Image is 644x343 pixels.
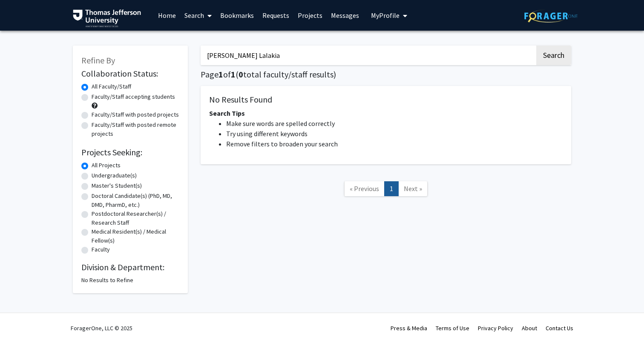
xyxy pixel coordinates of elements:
a: About [522,324,537,332]
a: Bookmarks [216,0,258,30]
label: All Projects [92,161,121,170]
label: Faculty/Staff with posted projects [92,110,179,119]
a: Contact Us [546,324,573,332]
label: Doctoral Candidate(s) (PhD, MD, DMD, PharmD, etc.) [92,192,179,209]
span: Search Tips [209,109,245,117]
span: Refine By [81,55,115,66]
li: Make sure words are spelled correctly [226,118,563,129]
label: Faculty [92,245,110,254]
img: Thomas Jefferson University Logo [73,9,141,27]
a: 1 [384,181,399,196]
div: No Results to Refine [81,276,179,285]
iframe: Chat [6,305,36,337]
label: Faculty/Staff with posted remote projects [92,120,179,138]
h1: Page of ( total faculty/staff results) [201,69,571,80]
span: Next » [404,184,422,193]
img: ForagerOne Logo [524,9,578,23]
label: Undergraduate(s) [92,171,137,180]
span: 1 [218,69,223,80]
span: « Previous [350,184,379,193]
a: Messages [327,0,363,30]
label: Medical Resident(s) / Medical Fellow(s) [92,227,179,245]
div: ForagerOne, LLC © 2025 [71,313,132,343]
h2: Division & Department: [81,262,179,272]
a: Press & Media [391,324,427,332]
label: Postdoctoral Researcher(s) / Research Staff [92,209,179,227]
h2: Projects Seeking: [81,147,179,157]
li: Remove filters to broaden your search [226,139,563,149]
h5: No Results Found [209,94,563,105]
a: Privacy Policy [478,324,513,332]
label: Master's Student(s) [92,181,142,190]
span: My Profile [371,11,400,20]
label: Faculty/Staff accepting students [92,92,175,101]
a: Projects [293,0,327,30]
span: 0 [239,69,243,80]
input: Search Keywords [201,46,535,65]
button: Search [536,46,571,65]
label: All Faculty/Staff [92,82,131,91]
a: Requests [258,0,293,30]
li: Try using different keywords [226,129,563,139]
a: Home [154,0,180,30]
a: Terms of Use [436,324,469,332]
a: Search [180,0,216,30]
h2: Collaboration Status: [81,69,179,79]
span: 1 [231,69,236,80]
a: Next Page [398,181,428,196]
a: Previous Page [344,181,385,196]
nav: Page navigation [201,173,571,207]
